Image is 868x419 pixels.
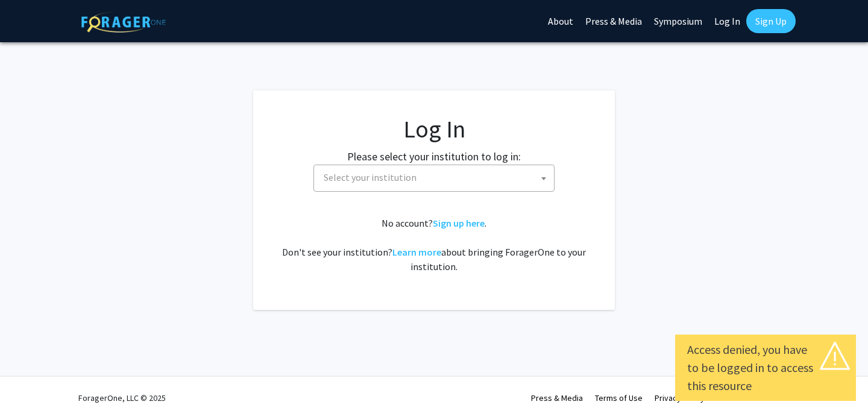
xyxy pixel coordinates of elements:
[277,115,591,143] h1: Log In
[78,377,166,419] div: ForagerOne, LLC © 2025
[531,392,583,403] a: Press & Media
[81,11,166,33] img: ForagerOne Logo
[319,165,554,190] span: Select your institution
[687,341,844,395] div: Access denied, you have to be logged in to access this resource
[746,9,796,33] a: Sign Up
[347,148,521,165] label: Please select your institution to log in:
[392,246,441,258] a: Learn more about bringing ForagerOne to your institution
[277,216,591,274] div: No account? . Don't see your institution? about bringing ForagerOne to your institution.
[655,392,705,403] a: Privacy Policy
[324,171,417,183] span: Select your institution
[313,165,555,192] span: Select your institution
[595,392,643,403] a: Terms of Use
[433,217,485,229] a: Sign up here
